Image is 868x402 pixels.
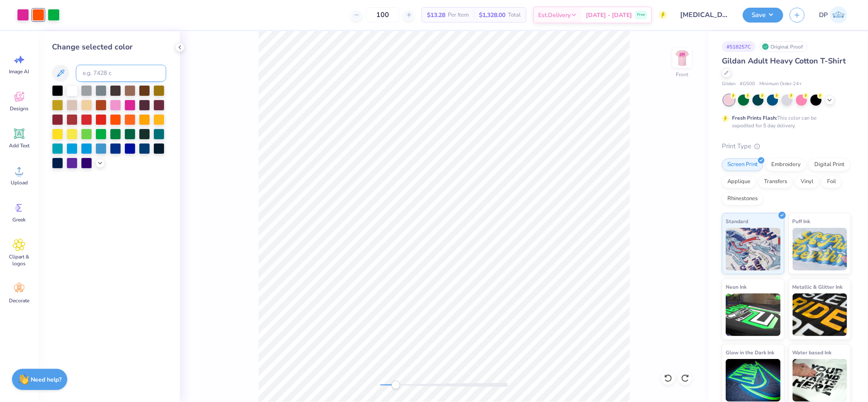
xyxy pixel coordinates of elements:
[508,11,521,20] span: Total
[674,6,736,23] input: Untitled Design
[722,192,763,205] div: Rhinestones
[722,175,756,188] div: Applique
[722,41,756,52] div: # 518257C
[795,175,819,188] div: Vinyl
[726,228,781,270] img: Standard
[759,80,802,88] span: Minimum Order: 24 +
[760,41,807,52] div: Original Proof
[793,228,848,270] img: Puff Ink
[427,11,445,20] span: $13.28
[732,114,837,129] div: This color can be expedited for 5 day delivery.
[676,71,689,78] div: Front
[479,11,505,20] span: $1,328.00
[9,68,29,75] span: Image AI
[815,6,851,23] a: DP
[743,8,783,23] button: Save
[726,282,747,291] span: Neon Ink
[726,217,748,226] span: Standard
[674,49,691,66] img: Front
[793,359,848,402] img: Water based Ink
[740,80,755,88] span: # G500
[793,348,832,357] span: Water based Ink
[11,179,28,186] span: Upload
[366,7,399,23] input: – –
[819,10,828,20] span: DP
[830,6,847,23] img: Darlene Padilla
[10,105,29,112] span: Designs
[793,282,843,291] span: Metallic & Glitter Ink
[722,80,735,88] span: Gildan
[758,175,793,188] div: Transfers
[76,65,166,82] input: e.g. 7428 c
[726,348,774,357] span: Glow in the Dark Ink
[722,158,763,171] div: Screen Print
[722,141,851,151] div: Print Type
[637,12,645,18] span: Free
[9,297,29,304] span: Decorate
[726,293,781,336] img: Neon Ink
[822,175,842,188] div: Foil
[766,158,806,171] div: Embroidery
[793,293,848,336] img: Metallic & Glitter Ink
[5,253,33,267] span: Clipart & logos
[809,158,850,171] div: Digital Print
[9,142,29,149] span: Add Text
[448,11,469,20] span: Per Item
[586,11,632,20] span: [DATE] - [DATE]
[538,11,571,20] span: Est. Delivery
[726,359,781,402] img: Glow in the Dark Ink
[13,216,26,223] span: Greek
[31,376,62,384] strong: Need help?
[793,217,810,226] span: Puff Ink
[392,381,400,389] div: Accessibility label
[722,56,846,66] span: Gildan Adult Heavy Cotton T-Shirt
[52,41,166,53] div: Change selected color
[732,115,777,121] strong: Fresh Prints Flash:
